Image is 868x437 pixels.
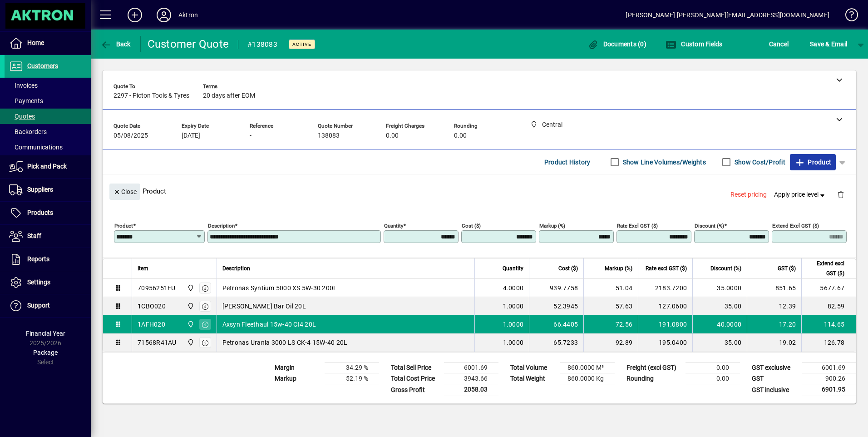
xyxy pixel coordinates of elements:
[830,184,852,205] button: Delete
[558,263,578,273] span: Cost ($)
[541,154,594,170] button: Product History
[27,186,53,193] span: Suppliers
[9,82,38,89] span: Invoices
[801,315,856,333] td: 114.65
[148,37,229,51] div: Customer Quote
[5,109,91,124] a: Quotes
[686,363,740,373] td: 0.00
[185,301,195,311] span: Central
[644,302,687,311] div: 127.0600
[292,41,311,47] span: Active
[5,179,91,201] a: Suppliers
[666,40,723,48] span: Custom Fields
[27,209,53,216] span: Products
[710,263,741,273] span: Discount (%)
[5,248,91,271] a: Reports
[747,279,801,297] td: 851.65
[644,283,687,293] div: 2183.7200
[384,223,403,229] mat-label: Quantity
[663,36,725,52] button: Custom Fields
[444,373,498,384] td: 3943.66
[5,155,91,178] a: Pick and Pack
[113,184,137,199] span: Close
[503,302,524,311] span: 1.0000
[222,338,348,347] span: Petronas Urania 3000 LS CK-4 15W-40 20L
[778,263,796,273] span: GST ($)
[801,297,856,315] td: 82.59
[622,373,686,384] td: Rounding
[727,187,770,203] button: Reset pricing
[644,320,687,329] div: 191.0800
[120,7,149,23] button: Add
[529,279,583,297] td: 939.7758
[178,8,198,22] div: Aktron
[529,333,583,352] td: 65.7233
[9,113,35,120] span: Quotes
[5,225,91,248] a: Staff
[529,297,583,315] td: 52.3945
[444,363,498,373] td: 6001.69
[27,62,58,70] span: Customers
[203,92,255,99] span: 20 days after EOM
[222,320,316,329] span: Axsyn Fleethaul 15w-40 CI4 20L
[222,283,337,293] span: Petronas Syntium 5000 XS 5W-30 200L
[109,184,140,200] button: Close
[747,373,802,384] td: GST
[318,132,340,139] span: 138083
[621,158,706,167] label: Show Line Volumes/Weights
[138,338,177,347] div: 71568R41AU
[774,190,827,199] span: Apply price level
[5,93,91,109] a: Payments
[583,297,638,315] td: 57.63
[222,302,306,311] span: [PERSON_NAME] Bar Oil 20L
[747,363,802,373] td: GST exclusive
[113,132,148,139] span: 05/08/2025
[802,363,856,373] td: 6001.69
[107,187,143,195] app-page-header-button: Close
[114,223,133,229] mat-label: Product
[790,154,836,170] button: Product
[830,190,852,199] app-page-header-button: Delete
[270,363,325,373] td: Margin
[801,333,856,352] td: 126.78
[33,349,58,356] span: Package
[506,373,560,384] td: Total Weight
[686,373,740,384] td: 0.00
[583,315,638,333] td: 72.56
[646,263,687,273] span: Rate excl GST ($)
[605,263,632,273] span: Markup (%)
[5,139,91,155] a: Communications
[5,202,91,224] a: Products
[810,37,847,51] span: ave & Email
[270,373,325,384] td: Markup
[386,373,444,384] td: Total Cost Price
[325,373,379,384] td: 52.19 %
[747,333,801,352] td: 19.02
[730,190,767,199] span: Reset pricing
[5,32,91,55] a: Home
[770,187,830,203] button: Apply price level
[626,8,829,22] div: [PERSON_NAME] [PERSON_NAME][EMAIL_ADDRESS][DOMAIN_NAME]
[91,36,141,52] app-page-header-button: Back
[386,132,399,139] span: 0.00
[506,363,560,373] td: Total Volume
[617,223,658,229] mat-label: Rate excl GST ($)
[138,302,166,311] div: 1CBO020
[692,279,747,297] td: 35.0000
[185,319,195,329] span: Central
[149,7,178,23] button: Profile
[250,132,252,139] span: -
[27,163,67,170] span: Pick and Pack
[503,320,524,329] span: 1.0000
[583,333,638,352] td: 92.89
[444,384,498,396] td: 2058.03
[560,363,615,373] td: 860.0000 M³
[503,283,524,293] span: 4.0000
[462,223,481,229] mat-label: Cost ($)
[644,338,687,347] div: 195.0400
[325,363,379,373] td: 34.29 %
[802,373,856,384] td: 900.26
[587,40,646,48] span: Documents (0)
[182,132,200,139] span: [DATE]
[386,363,444,373] td: Total Sell Price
